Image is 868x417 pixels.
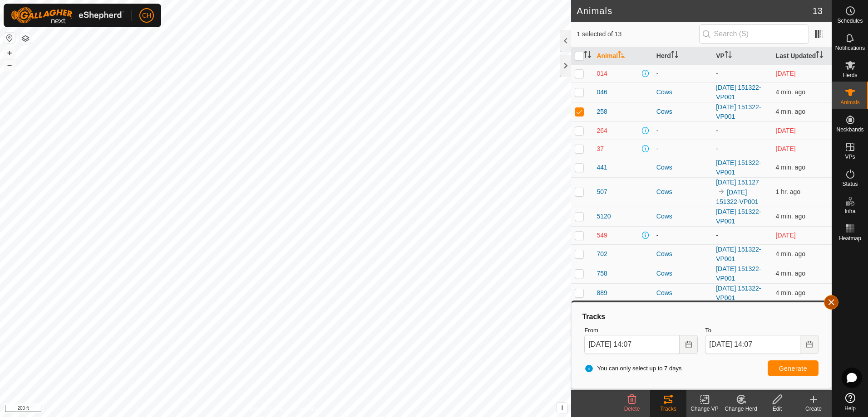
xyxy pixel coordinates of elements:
span: Neckbands [836,127,863,132]
span: You can only select up to 7 days [584,364,681,373]
span: Aug 9, 2025, 9:17 PM [776,70,796,77]
span: Help [844,406,856,411]
span: Aug 9, 2025, 9:17 PM [776,232,796,239]
a: [DATE] 151127 [716,179,759,186]
th: VP [712,47,772,65]
span: Delete [624,406,640,412]
button: Generate [768,360,819,376]
div: Cows [656,269,709,278]
th: Animal [593,47,652,65]
th: Last Updated [772,47,832,65]
span: 549 [597,231,607,240]
th: Herd [653,47,712,65]
button: Map Layers [20,33,31,44]
span: 441 [597,163,607,172]
p-sorticon: Activate to sort [671,52,678,59]
span: 258 [597,107,607,116]
a: [DATE] 151322-VP001 [716,103,761,120]
p-sorticon: Activate to sort [816,52,823,59]
button: Choose Date [680,335,698,354]
div: Cows [656,249,709,259]
button: Reset Map [4,33,15,44]
span: 889 [597,288,607,298]
button: Choose Date [800,335,819,354]
span: VPs [845,154,855,160]
p-sorticon: Activate to sort [725,52,732,59]
app-display-virtual-paddock-transition: - [716,70,718,77]
a: [DATE] 151322-VP001 [716,159,761,176]
label: To [705,326,819,335]
button: i [557,403,567,413]
div: Edit [759,405,795,413]
span: Aug 18, 2025, 2:02 PM [776,108,805,115]
span: Notifications [835,45,865,51]
span: Heatmap [839,236,861,241]
span: Aug 18, 2025, 2:02 PM [776,164,805,171]
img: to [718,188,725,195]
span: 1 selected of 13 [577,29,699,39]
div: Change VP [686,405,723,413]
span: 264 [597,126,607,136]
a: [DATE] 151322-VP001 [716,246,761,262]
span: Herds [843,73,857,78]
button: + [4,48,15,58]
div: Cows [656,288,709,298]
span: 5120 [597,212,611,221]
div: Cows [656,87,709,97]
span: 702 [597,249,607,259]
span: Infra [844,208,855,214]
span: Animals [840,100,860,105]
a: [DATE] 151322-VP001 [716,84,761,101]
span: Aug 18, 2025, 2:02 PM [776,270,805,277]
a: [DATE] 151322-VP001 [716,189,758,205]
div: Create [795,405,832,413]
p-sorticon: Activate to sort [618,52,625,59]
span: Aug 18, 2025, 2:02 PM [776,289,805,296]
div: - [656,126,709,136]
span: Schedules [837,18,863,24]
app-display-virtual-paddock-transition: - [716,232,718,239]
div: Tracks [650,405,686,413]
span: Generate [779,365,807,372]
div: Cows [656,107,709,116]
span: 37 [597,144,604,154]
label: From [584,326,698,335]
div: - [656,69,709,78]
span: Jul 21, 2025, 8:47 PM [776,145,796,152]
span: Status [842,181,858,187]
span: Aug 18, 2025, 2:02 PM [776,88,805,96]
span: 046 [597,87,607,97]
div: Cows [656,212,709,221]
input: Search (S) [699,24,809,44]
p-sorticon: Activate to sort [584,52,591,59]
span: Aug 18, 2025, 12:17 PM [776,188,801,195]
a: Help [832,389,868,415]
span: 507 [597,187,607,197]
h2: Animals [577,5,812,16]
span: 13 [813,4,823,18]
a: Contact Us [295,405,321,413]
div: Change Herd [723,405,759,413]
span: Aug 18, 2025, 2:02 PM [776,250,805,257]
span: 014 [597,69,607,78]
a: [DATE] 151322-VP001 [716,208,761,225]
div: Cows [656,187,709,197]
img: Gallagher Logo [11,7,124,24]
span: 758 [597,269,607,278]
span: Aug 9, 2025, 9:17 PM [776,127,796,134]
div: - [656,231,709,240]
a: [DATE] 151322-VP001 [716,265,761,282]
div: Cows [656,163,709,172]
div: Tracks [581,311,822,322]
span: CH [142,11,151,20]
span: i [561,404,563,412]
a: [DATE] 151322-VP001 [716,285,761,301]
span: Aug 18, 2025, 2:02 PM [776,213,805,220]
app-display-virtual-paddock-transition: - [716,127,718,134]
div: - [656,144,709,154]
a: Privacy Policy [250,405,284,413]
app-display-virtual-paddock-transition: - [716,145,718,152]
button: – [4,59,15,70]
